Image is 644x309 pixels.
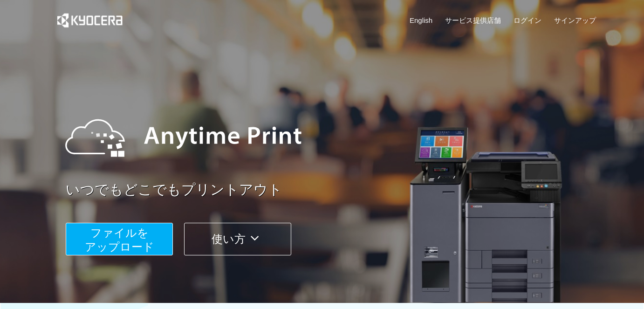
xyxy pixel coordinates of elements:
[184,223,291,255] button: 使い方
[85,227,154,253] span: ファイルを ​​アップロード
[445,15,501,25] a: サービス提供店舗
[66,180,602,200] a: いつでもどこでもプリントアウト
[514,15,541,25] a: ログイン
[66,223,173,255] button: ファイルを​​アップロード
[410,15,432,25] a: English
[554,15,596,25] a: サインアップ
